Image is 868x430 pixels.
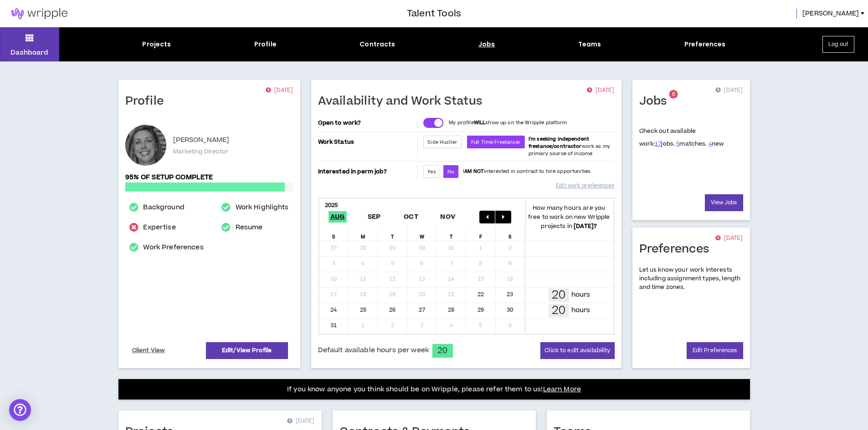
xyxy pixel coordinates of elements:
[143,202,184,213] a: Background
[571,305,591,315] p: hours
[447,168,454,175] span: No
[496,227,525,241] div: S
[639,94,674,109] h1: Jobs
[715,234,743,243] p: [DATE]
[173,147,229,156] p: Marketing Director
[464,168,484,175] strong: AM NOT
[574,222,597,230] b: [DATE] ?
[478,40,495,49] div: Jobs
[437,227,467,241] div: T
[131,343,167,359] a: Client View
[529,136,610,157] span: work as my primary source of income
[236,202,289,213] a: Work Highlights
[143,242,203,253] a: Work Preferences
[543,384,581,394] a: Learn More
[709,140,712,148] a: 4
[672,91,675,98] span: 6
[407,7,461,20] h3: Talent Tools
[143,222,175,233] a: Expertise
[125,125,166,166] div: Jennifer H.
[822,36,854,53] button: Log out
[266,86,293,95] p: [DATE]
[556,178,614,194] a: Edit work preferences
[366,211,383,223] span: Sep
[287,417,314,426] p: [DATE]
[639,242,716,257] h1: Preferences
[318,345,429,355] span: Default available hours per week
[525,203,613,231] p: How many hours are you free to work on new Wripple projects in
[676,140,707,148] span: matches.
[463,168,591,175] p: I interested in contract to hire opportunities
[206,342,288,359] a: Edit/View Profile
[540,342,614,359] button: Click to edit availability
[360,40,395,49] div: Contracts
[655,140,675,148] span: jobs.
[254,40,277,49] div: Profile
[142,40,171,49] div: Projects
[319,227,349,241] div: S
[655,140,661,148] a: 17
[669,90,678,99] sup: 6
[318,165,416,178] p: Interested in perm job?
[474,119,486,126] strong: WILL
[287,384,581,395] p: If you know anyone you think should be on Wripple, please refer them to us!
[349,227,378,241] div: M
[125,94,171,109] h1: Profile
[578,40,601,49] div: Teams
[571,290,591,300] p: hours
[378,227,408,241] div: T
[125,172,293,182] p: 95% of setup complete
[587,86,614,95] p: [DATE]
[687,342,743,359] a: Edit Preferences
[709,140,724,148] span: new
[529,136,589,150] b: I'm seeking independent freelance/contractor
[407,227,437,241] div: W
[639,266,743,292] p: Let us know your work interests including assignment types, length and time zones.
[318,94,489,109] h1: Availability and Work Status
[449,119,567,126] p: My profile show up on the Wripple platform
[676,140,679,148] a: 5
[236,222,263,233] a: Resume
[705,194,743,211] a: View Jobs
[438,211,457,223] span: Nov
[802,9,859,19] span: [PERSON_NAME]
[639,127,724,148] p: Check out available work:
[427,168,436,175] span: Yes
[402,211,420,223] span: Oct
[173,135,230,146] p: [PERSON_NAME]
[329,211,347,223] span: Aug
[318,136,416,148] p: Work Status
[318,119,416,126] p: Open to work?
[325,201,338,209] b: 2025
[466,227,496,241] div: F
[427,139,457,146] span: Side Hustler
[684,40,726,49] div: Preferences
[10,48,48,57] p: Dashboard
[9,399,31,421] div: Open Intercom Messenger
[715,86,743,95] p: [DATE]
